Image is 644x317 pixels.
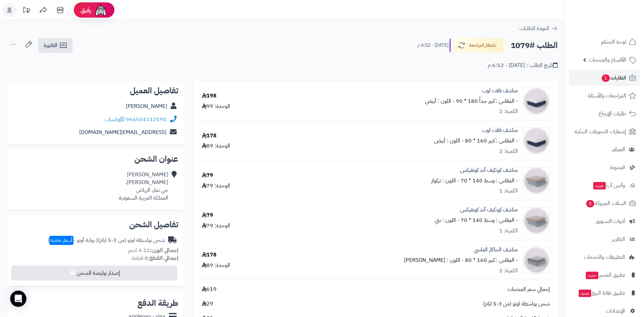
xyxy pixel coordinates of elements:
a: مناشف كونكيف أند كونفيكس [460,206,518,214]
a: تطبيق المتجرجديد [569,267,640,283]
a: أدوات التسويق [569,213,640,229]
h2: طريقة الدفع [137,299,178,307]
span: 0 [586,200,594,207]
span: 29 [202,300,213,308]
img: ai-face.png [94,3,108,17]
span: المراجعات والأسئلة [588,91,626,100]
a: لوحة التحكم [569,34,640,50]
div: الكمية: 1 [499,227,518,235]
span: تطبيق المتجر [585,270,625,280]
div: [PERSON_NAME] [PERSON_NAME]، حي نمار، الرياض المملكة العربية السعودية [119,171,168,202]
img: 1754806726-%D8%A7%D9%84%D8%AC%D8%A7%D9%83%D8%A7%D8%B1%20%D8%A7%D9%84%D9%85%D8%A7%D8%B3%D9%8A-90x9... [523,247,550,274]
div: الوحدة: 79 [202,222,230,230]
span: العملاء [612,145,625,154]
span: أسعار خاصة [49,236,73,245]
div: تاريخ الطلب : [DATE] - 6:52 م [488,62,558,69]
a: المراجعات والأسئلة [569,88,640,104]
div: 79 [202,211,213,219]
span: السلات المتروكة [585,199,626,208]
div: 178 [202,251,217,259]
span: 619 [202,286,217,293]
small: - اللون : بني [435,216,459,224]
small: - المقاس : كبير 160 * 80 [465,256,518,264]
h2: تفاصيل الشحن [12,221,178,229]
div: الكمية: 2 [499,148,518,155]
span: شحن بواسطة اوتو (من 3-5 ايام) [483,300,550,308]
span: التطبيقات والخدمات [584,252,625,262]
a: [PERSON_NAME] [126,102,167,110]
small: [DATE] - 6:52 م [417,42,448,49]
a: إشعارات التحويلات البنكية [569,123,640,140]
span: الإعدادات [606,306,625,316]
small: - المقاس : وسط 140 * 70 [461,177,518,185]
h2: الطلب #1079 [511,39,558,52]
img: 1754839838-%D9%83%D9%88%D9%86%D9%83%D9%8A%D9%81%20%D8%A3%D9%86%D8%AF%20%D9%83%D9%88%D9%86%D9%81%D... [523,167,550,194]
small: - المقاس : وسط 140 * 70 [461,216,518,224]
span: أدوات التسويق [596,217,625,226]
a: تطبيق نقاط البيعجديد [569,285,640,301]
a: [EMAIL_ADDRESS][DOMAIN_NAME] [79,128,166,136]
span: تطبيق نقاط البيع [578,288,625,298]
img: 1754839838-%D9%83%D9%88%D9%86%D9%83%D9%8A%D9%81%20%D8%A3%D9%86%D8%AF%20%D9%83%D9%88%D9%86%D9%81%D... [523,207,550,234]
span: الطلبات [601,73,626,83]
span: إجمالي سعر المنتجات [508,286,550,293]
small: - اللون : أبيض [434,137,464,145]
span: جديد [586,272,598,279]
a: مناشف كونكيف أند كونفيكس [460,166,518,174]
img: logo-2.png [598,19,638,33]
div: الكمية: 1 [499,187,518,195]
div: الكمية: 2 [499,108,518,115]
a: تحديثات المنصة [18,3,35,19]
a: وآتس آبجديد [569,177,640,194]
a: العودة للطلبات [519,24,558,32]
span: لوحة التحكم [601,37,626,47]
a: مناشف فلات لوب [482,87,518,95]
small: - المقاس : كبير جداً 180 * 90 [456,97,518,105]
a: مناشف فلات لوب [482,127,518,134]
strong: إجمالي الوزن: [150,246,178,254]
a: العملاء [569,141,640,158]
button: بانتظار المراجعة [449,38,504,52]
span: التقارير [612,234,625,244]
h2: تفاصيل العميل [12,87,178,95]
a: الطلبات1 [569,70,640,86]
small: - اللون : تركواز [431,177,459,185]
div: شحن بواسطة اوتو (من 3-5 ايام) [48,236,165,244]
div: 198 [202,92,217,100]
small: - اللون : أبيض [425,97,454,105]
a: التطبيقات والخدمات [569,249,640,265]
span: الأقسام والمنتجات [589,55,626,65]
strong: إجمالي القطع: [148,254,178,262]
button: إصدار بوليصة الشحن [11,266,177,280]
img: 1754839373-%D9%81%D9%84%D8%A7%D8%AA%20%D9%84%D9%88%D8%A8-90x90.jpg [523,127,550,154]
span: ( بوابة أوتو - ) [48,236,98,244]
div: 79 [202,172,213,179]
a: مناشف الجاكار الماسي [474,246,518,254]
span: جديد [593,182,606,189]
a: 966504112590 [126,115,166,123]
div: الوحدة: 89 [202,262,230,269]
div: الوحدة: 89 [202,142,230,150]
a: الفاتورة [38,38,73,53]
span: جديد [579,290,591,297]
div: الكمية: 2 [499,267,518,275]
span: وآتس آب [593,181,625,190]
span: 1 [602,74,610,82]
div: الوحدة: 79 [202,182,230,190]
div: 178 [202,132,217,140]
a: التقارير [569,231,640,247]
small: - المقاس : كبير 160 * 80 [465,137,518,145]
small: 8 قطعة [132,254,178,262]
span: رفيق [81,6,91,14]
span: إشعارات التحويلات البنكية [575,127,626,136]
span: طلبات الإرجاع [599,109,626,118]
h2: عنوان الشحن [12,155,178,163]
a: طلبات الإرجاع [569,106,640,122]
img: 1754839373-%D9%81%D9%84%D8%A7%D8%AA%20%D9%84%D9%88%D8%A8-90x90.jpg [523,88,550,115]
a: السلات المتروكة0 [569,195,640,211]
a: واتساب [105,115,125,123]
div: الوحدة: 99 [202,103,230,110]
small: - اللون : [PERSON_NAME] [404,256,464,264]
small: 4.12 كجم [128,246,178,254]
